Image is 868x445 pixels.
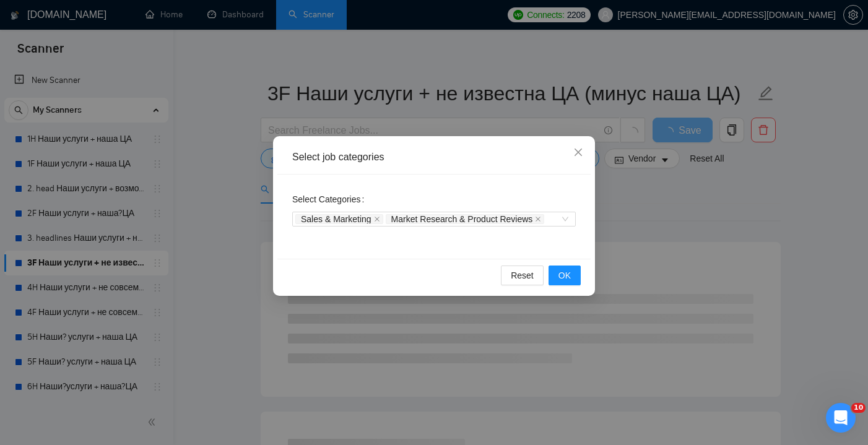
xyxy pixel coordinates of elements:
[374,216,380,222] span: close
[535,216,541,222] span: close
[826,403,856,433] iframe: Intercom live chat
[391,215,533,223] span: Market Research & Product Reviews
[573,147,583,157] span: close
[301,215,371,223] span: Sales & Marketing
[562,136,595,170] button: Close
[558,269,571,282] span: OK
[851,403,866,413] span: 10
[386,214,545,224] span: Market Research & Product Reviews
[549,266,581,285] button: OK
[295,214,383,224] span: Sales & Marketing
[501,266,544,285] button: Reset
[511,269,534,282] span: Reset
[292,150,576,164] div: Select job categories
[292,189,369,209] label: Select Categories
